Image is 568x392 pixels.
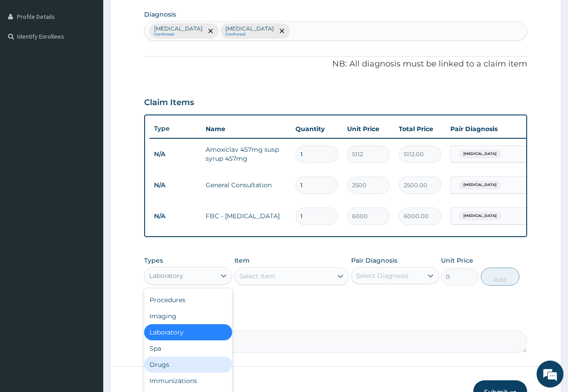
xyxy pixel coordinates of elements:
[150,146,201,163] td: N/A
[147,4,169,26] div: Minimize live chat window
[201,176,291,194] td: General Consultation
[239,272,275,281] div: Select Item
[278,27,286,35] span: remove selection option
[459,211,501,220] span: [MEDICAL_DATA]
[201,141,291,167] td: Amoxiclav 457mg susp syrup 457mg
[4,245,171,277] textarea: Type your message and hit 'Enter'
[394,120,446,138] th: Total Price
[225,25,274,32] p: [MEDICAL_DATA]
[17,45,36,67] img: d_794563401_company_1708531726252_794563401
[351,256,397,265] label: Pair Diagnosis
[47,50,151,62] div: Chat with us now
[459,181,501,189] span: [MEDICAL_DATA]
[149,271,183,280] div: Laboratory
[481,268,519,286] button: Add
[343,120,394,138] th: Unit Price
[144,340,232,357] div: Spa
[207,27,215,35] span: remove selection option
[144,324,232,340] div: Laboratory
[144,357,232,373] div: Drugs
[154,32,203,37] small: Confirmed
[446,120,545,138] th: Pair Diagnosis
[234,256,250,265] label: Item
[150,177,201,194] td: N/A
[144,308,232,324] div: Imaging
[441,256,473,265] label: Unit Price
[459,150,501,159] span: [MEDICAL_DATA]
[144,98,194,108] h3: Claim Items
[201,207,291,225] td: FBC - [MEDICAL_DATA]
[144,292,232,308] div: Procedures
[201,120,291,138] th: Name
[144,373,232,389] div: Immunizations
[154,25,203,32] p: [MEDICAL_DATA]
[144,58,527,70] p: NB: All diagnosis must be linked to a claim item
[150,120,201,137] th: Type
[144,257,163,264] label: Types
[144,318,527,326] label: Comment
[225,32,274,37] small: Confirmed
[356,271,409,280] div: Select Diagnosis
[144,10,176,19] label: Diagnosis
[291,120,343,138] th: Quantity
[52,113,124,204] span: We're online!
[150,208,201,225] td: N/A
